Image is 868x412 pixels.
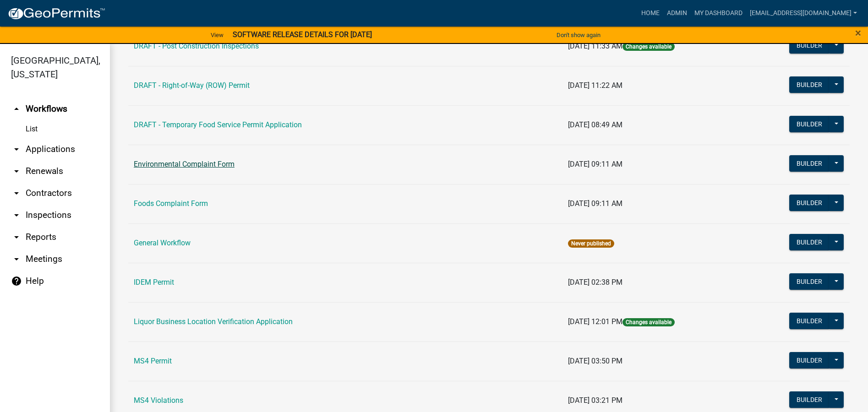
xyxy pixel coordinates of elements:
[134,396,183,405] a: MS4 Violations
[789,76,830,93] button: Builder
[568,396,622,405] span: [DATE] 03:21 PM
[789,391,830,408] button: Builder
[134,81,250,90] a: DRAFT - Right-of-Way (ROW) Permit
[663,5,691,22] a: Admin
[622,318,675,326] span: Changes available
[568,239,614,248] span: Never published
[568,199,622,208] span: [DATE] 09:11 AM
[134,120,302,129] a: DRAFT - Temporary Food Service Permit Application
[789,313,830,329] button: Builder
[789,234,830,250] button: Builder
[855,27,861,38] button: Close
[233,30,372,39] strong: SOFTWARE RELEASE DETAILS FOR [DATE]
[568,120,622,129] span: [DATE] 08:49 AM
[568,278,622,287] span: [DATE] 02:38 PM
[568,42,622,50] span: [DATE] 11:33 AM
[11,188,22,199] i: arrow_drop_down
[134,317,293,326] a: Liquor Business Location Verification Application
[789,352,830,369] button: Builder
[134,239,191,247] a: General Workflow
[11,144,22,155] i: arrow_drop_down
[134,278,174,287] a: IDEM Permit
[568,357,622,365] span: [DATE] 03:50 PM
[134,160,235,168] a: Environmental Complaint Form
[789,37,830,54] button: Builder
[746,5,861,22] a: [EMAIL_ADDRESS][DOMAIN_NAME]
[568,317,622,326] span: [DATE] 12:01 PM
[622,43,675,51] span: Changes available
[11,276,22,287] i: help
[134,42,259,50] a: DRAFT - Post Construction Inspections
[134,357,172,365] a: MS4 Permit
[789,116,830,132] button: Builder
[568,81,622,90] span: [DATE] 11:22 AM
[789,273,830,290] button: Builder
[11,210,22,221] i: arrow_drop_down
[568,160,622,168] span: [DATE] 09:11 AM
[789,195,830,211] button: Builder
[855,27,861,39] span: ×
[789,155,830,172] button: Builder
[134,199,208,208] a: Foods Complaint Form
[553,27,604,43] button: Don't show again
[691,5,746,22] a: My Dashboard
[638,5,663,22] a: Home
[11,103,22,114] i: arrow_drop_up
[11,232,22,243] i: arrow_drop_down
[11,254,22,265] i: arrow_drop_down
[207,27,227,43] a: View
[11,166,22,177] i: arrow_drop_down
